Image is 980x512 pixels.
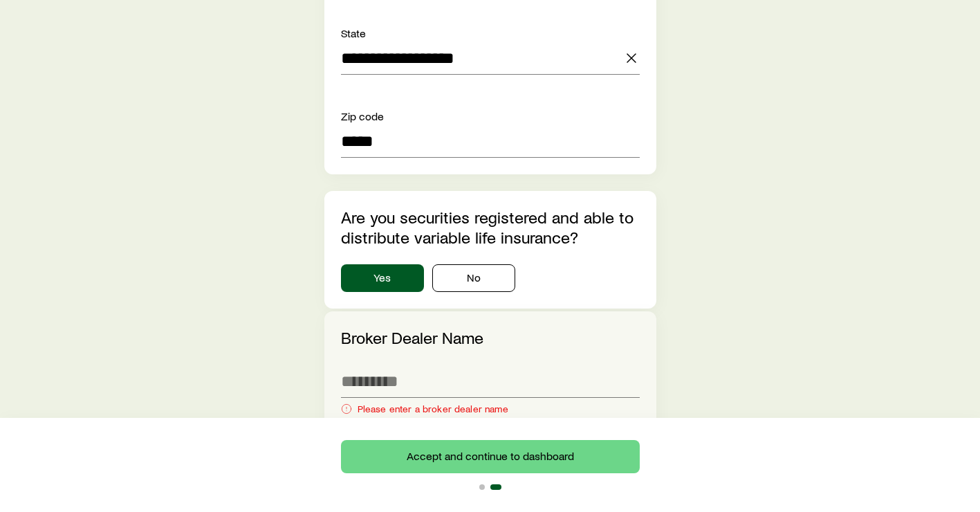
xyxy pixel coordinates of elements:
div: Zip code [341,108,640,125]
button: Accept and continue to dashboard [341,440,640,473]
label: Broker Dealer Name [341,327,483,347]
div: State [341,25,640,42]
button: No [432,264,515,292]
label: Are you securities registered and able to distribute variable life insurance? [341,207,634,247]
div: securitiesRegistrationInfo.isSecuritiesRegistered [341,264,640,292]
button: Yes [341,264,424,292]
div: Please enter a broker dealer name [341,403,640,414]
